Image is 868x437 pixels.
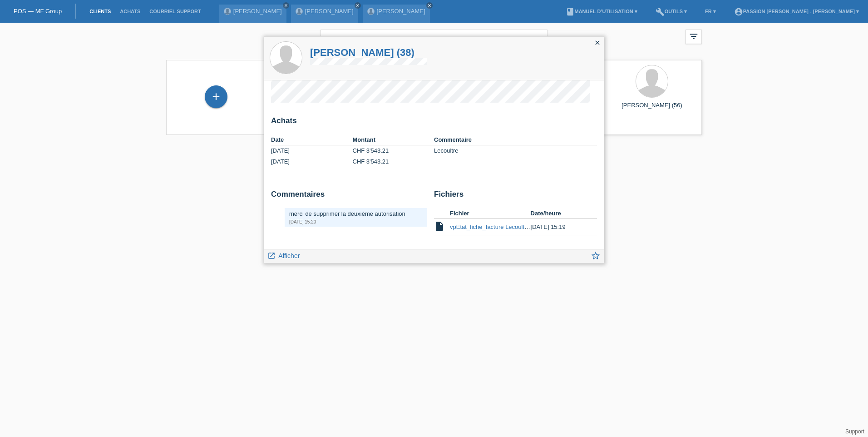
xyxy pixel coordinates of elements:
i: insert_drive_file [434,221,445,232]
i: book [566,7,575,16]
a: close [426,2,433,9]
td: CHF 3'543.21 [353,145,434,156]
a: Achats [115,9,145,14]
i: account_circle [734,7,743,16]
a: close [283,2,289,9]
td: [DATE] 15:19 [531,219,584,235]
div: [DATE] 15:20 [289,219,423,224]
th: Date [271,134,353,145]
a: [PERSON_NAME] [305,8,354,15]
a: vpEtat_fiche_facture Lecoultre.pdf [450,223,539,230]
th: Fichier [450,208,531,219]
div: Enregistrer le client [205,89,227,104]
a: [PERSON_NAME] [233,8,282,15]
td: [DATE] [271,145,353,156]
h2: Fichiers [434,190,597,204]
a: POS — MF Group [14,8,62,15]
a: Support [845,428,864,435]
th: Montant [353,134,434,145]
div: merci de supprimer la deuxième autorisation [289,210,423,217]
i: close [427,3,432,8]
div: [PERSON_NAME] (56) [609,102,695,116]
i: launch [267,252,276,260]
input: Recherche... [321,30,547,51]
td: CHF 3'543.21 [353,156,434,167]
i: star_border [591,251,601,261]
a: close [355,2,361,9]
a: star_border [591,252,601,263]
a: [PERSON_NAME] (38) [310,47,427,58]
a: Clients [85,9,115,14]
td: Lecoultre [434,145,597,156]
a: [PERSON_NAME] [377,8,425,15]
a: Courriel Support [145,9,205,14]
a: buildOutils ▾ [651,9,691,14]
h2: Commentaires [271,190,427,204]
i: build [656,7,665,16]
a: FR ▾ [700,9,720,14]
td: [DATE] [271,156,353,167]
span: Afficher [278,252,300,259]
a: account_circlePassion [PERSON_NAME] - [PERSON_NAME] ▾ [730,9,863,14]
i: filter_list [689,31,699,41]
a: launch Afficher [267,249,300,261]
i: close [594,39,601,46]
th: Commentaire [434,134,597,145]
a: bookManuel d’utilisation ▾ [561,9,642,14]
i: close [355,3,360,8]
h2: Achats [271,116,597,130]
i: close [284,3,288,8]
th: Date/heure [531,208,584,219]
